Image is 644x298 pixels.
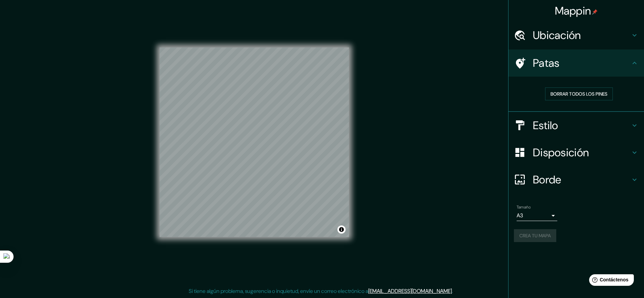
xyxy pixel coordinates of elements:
[533,28,581,42] font: Ubicación
[160,47,349,237] canvas: Mapa
[533,56,560,70] font: Patas
[508,166,644,193] div: Borde
[533,173,561,187] font: Borde
[533,145,589,160] font: Disposición
[189,287,368,295] font: Si tiene algún problema, sugerencia o inquietud, envíe un correo electrónico a
[545,87,613,100] button: Borrar todos los pines
[508,112,644,139] div: Estilo
[453,287,454,295] font: .
[508,49,644,77] div: Patas
[517,204,531,210] font: Tamaño
[555,4,591,18] font: Mappin
[517,210,557,221] div: A3
[368,287,452,295] a: [EMAIL_ADDRESS][DOMAIN_NAME]
[533,118,558,133] font: Estilo
[517,212,523,219] font: A3
[452,287,453,295] font: .
[454,287,455,295] font: .
[508,139,644,166] div: Disposición
[550,91,607,97] font: Borrar todos los pines
[508,22,644,49] div: Ubicación
[592,9,598,15] img: pin-icon.png
[584,272,637,291] iframe: Lanzador de widgets de ayuda
[337,225,346,234] button: Activar o desactivar atribución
